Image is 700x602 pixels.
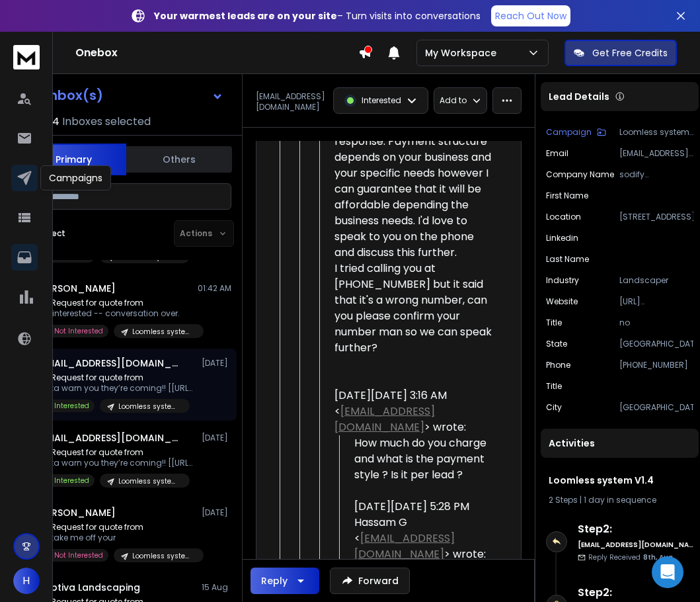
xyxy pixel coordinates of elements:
[37,372,196,383] p: Re: Request for quote from
[546,339,567,349] p: state
[495,9,566,22] p: Reach Out Now
[619,318,693,328] p: no
[132,327,196,337] p: Loomless system V1.4
[54,476,89,486] p: Interested
[251,568,319,594] button: Reply
[546,169,614,180] p: Company Name
[334,118,492,356] div: Hey man, appreciate the response. Payment structure depends on your business and your specific ne...
[546,191,588,201] p: First Name
[334,404,435,435] a: [EMAIL_ADDRESS][DOMAIN_NAME]
[619,127,693,138] p: Loomless system V1.4
[13,568,40,594] button: H
[202,358,231,368] p: [DATE]
[20,144,126,175] button: Primary
[37,522,196,533] p: Re: Request for quote from
[619,275,693,286] p: Landscaper
[16,82,234,108] button: All Inbox(s)
[546,381,562,392] p: Title
[546,148,568,159] p: Email
[202,433,231,443] p: [DATE]
[425,46,502,60] p: My Workspace
[202,582,231,593] p: 15 Aug
[619,169,693,180] p: sodify landscaping
[588,552,673,562] p: Reply Received
[578,521,693,537] h6: Step 2 :
[37,447,196,458] p: Re: Request for quote from
[354,499,492,562] div: [DATE][DATE] 5:28 PM Hassam G < > wrote:
[619,148,693,159] p: [EMAIL_ADDRESS][DOMAIN_NAME]
[13,45,40,69] img: logo
[549,474,691,487] h1: Loomless system V1.4
[619,360,693,370] p: [PHONE_NUMBER]
[546,402,562,413] p: city
[37,506,116,519] h1: [PERSON_NAME]
[37,298,196,308] p: Re: Request for quote from
[261,574,288,587] div: Reply
[546,360,570,370] p: Phone
[652,556,683,588] div: Open Intercom Messenger
[37,431,182,445] h1: [EMAIL_ADDRESS][DOMAIN_NAME]
[440,95,467,106] p: Add to
[546,318,562,328] p: title
[54,401,89,411] p: Interested
[546,127,606,138] button: Campaign
[584,494,656,505] span: 1 day in sequence
[619,212,693,222] p: [STREET_ADDRESS]
[643,552,673,562] span: 8th, Aug
[62,114,151,130] h3: Inboxes selected
[118,402,182,411] p: Loomless system V1.4
[154,9,481,22] p: – Turn visits into conversations
[362,95,401,106] p: Interested
[37,282,116,295] h1: [PERSON_NAME]
[354,435,492,483] div: How much do you charge and what is the payment style ? Is it per lead ?
[564,40,677,66] button: Get Free Credits
[198,283,231,294] p: 01:42 AM
[549,494,578,505] span: 2 Steps
[549,90,609,103] p: Lead Details
[75,45,358,61] h1: Onebox
[256,91,325,112] p: [EMAIL_ADDRESS][DOMAIN_NAME]
[202,507,231,518] p: [DATE]
[578,585,693,601] h6: Step 2 :
[40,165,111,191] div: Campaigns
[546,233,578,243] p: linkedin
[541,429,699,458] div: Activities
[546,254,589,265] p: Last Name
[26,89,103,102] h1: All Inbox(s)
[37,458,196,468] p: gotta warn you they’re coming!! [[URL][DOMAIN_NAME]] On
[578,540,693,550] h6: [EMAIL_ADDRESS][DOMAIN_NAME]
[549,495,691,505] div: |
[37,383,196,394] p: gotta warn you they’re coming!! [[URL][DOMAIN_NAME]] On
[619,402,693,413] p: [GEOGRAPHIC_DATA]
[619,339,693,349] p: [GEOGRAPHIC_DATA]
[118,476,182,486] p: Loomless system V1.4
[546,296,578,307] p: website
[37,357,182,370] h1: [EMAIL_ADDRESS][DOMAIN_NAME]
[54,550,103,560] p: Not Interested
[37,308,196,319] p: Not interested -- conversation over.
[354,531,455,562] a: [EMAIL_ADDRESS][DOMAIN_NAME]
[126,145,232,174] button: Others
[491,5,570,26] a: Reach Out Now
[619,296,693,307] p: [URL][DOMAIN_NAME]
[330,568,410,594] button: Forward
[154,9,337,22] strong: Your warmest leads are on your site
[54,326,103,336] p: Not Interested
[37,533,196,543] p: No, take me off your
[592,46,668,60] p: Get Free Credits
[546,275,579,286] p: industry
[546,127,592,138] p: Campaign
[334,388,492,435] div: [DATE][DATE] 3:16 AM < > wrote:
[546,212,581,222] p: location
[132,551,196,561] p: Loomless system V1.4
[37,581,140,594] h1: Captiva Landscaping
